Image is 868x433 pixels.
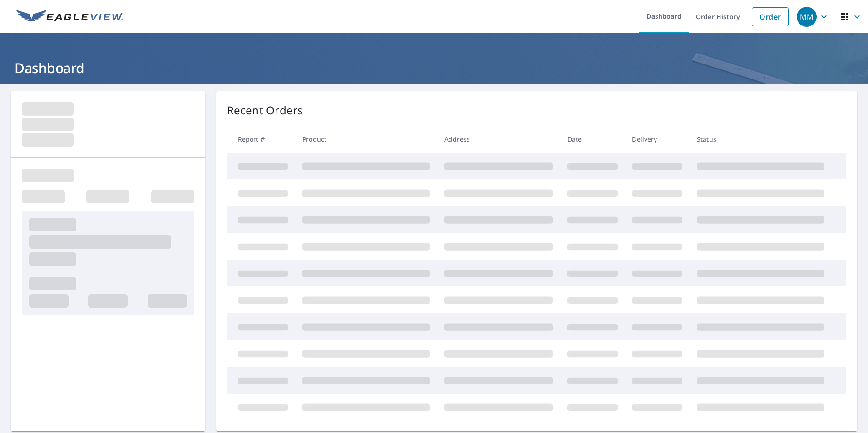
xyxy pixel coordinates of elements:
th: Address [437,126,560,153]
th: Report # [227,126,296,153]
img: EV Logo [16,10,123,24]
p: Recent Orders [227,102,303,118]
a: Order [752,7,789,26]
th: Date [560,126,625,153]
th: Product [295,126,437,153]
th: Status [690,126,832,153]
div: MM [797,7,817,27]
h1: Dashboard [11,59,857,77]
th: Delivery [625,126,690,153]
